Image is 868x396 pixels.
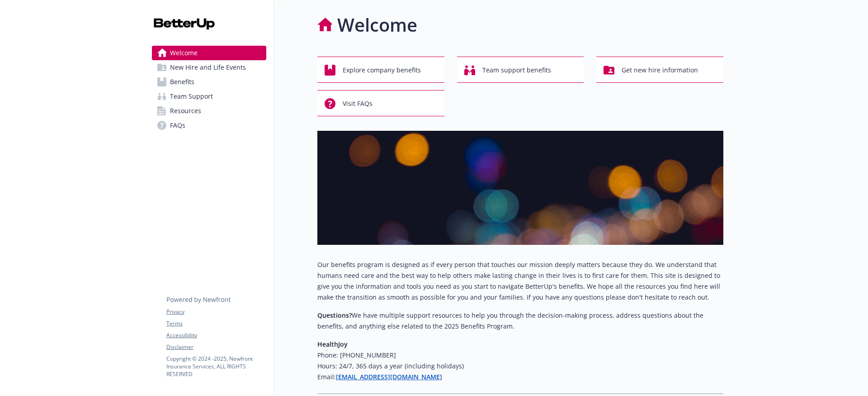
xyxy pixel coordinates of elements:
[166,343,266,351] a: Disclaimer
[170,46,198,60] span: Welcome
[152,46,266,60] a: Welcome
[317,361,723,372] h6: Hours: 24/7, 365 days a year (including holidays)​
[337,11,417,38] h1: Welcome
[166,355,266,378] p: Copyright © 2024 - 2025 , Newfront Insurance Services, ALL RIGHTS RESERVED
[166,308,266,316] a: Privacy
[170,60,246,75] span: New Hire and Life Events
[622,62,698,79] span: Get new hire information
[170,75,194,89] span: Benefits
[170,118,185,133] span: FAQs
[317,310,723,332] p: We have multiple support resources to help you through the decision-making process, address quest...
[317,90,444,116] button: Visit FAQs
[317,259,723,303] p: Our benefits program is designed as if every person that touches our mission deeply matters becau...
[457,57,584,83] button: Team support benefits
[152,60,266,75] a: New Hire and Life Events
[317,372,723,382] h6: Email:
[317,340,348,348] strong: HealthJoy
[317,311,352,320] strong: Questions?
[152,89,266,104] a: Team Support
[152,118,266,133] a: FAQs
[152,104,266,118] a: Resources
[152,75,266,89] a: Benefits
[166,331,266,339] a: Accessibility
[343,62,421,79] span: Explore company benefits
[166,320,266,328] a: Terms
[317,131,723,245] img: overview page banner
[482,62,551,79] span: Team support benefits
[343,95,373,112] span: Visit FAQs
[336,372,442,381] a: [EMAIL_ADDRESS][DOMAIN_NAME]
[317,350,723,361] h6: Phone: [PHONE_NUMBER]
[317,57,444,83] button: Explore company benefits
[170,104,201,118] span: Resources
[596,57,723,83] button: Get new hire information
[170,89,213,104] span: Team Support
